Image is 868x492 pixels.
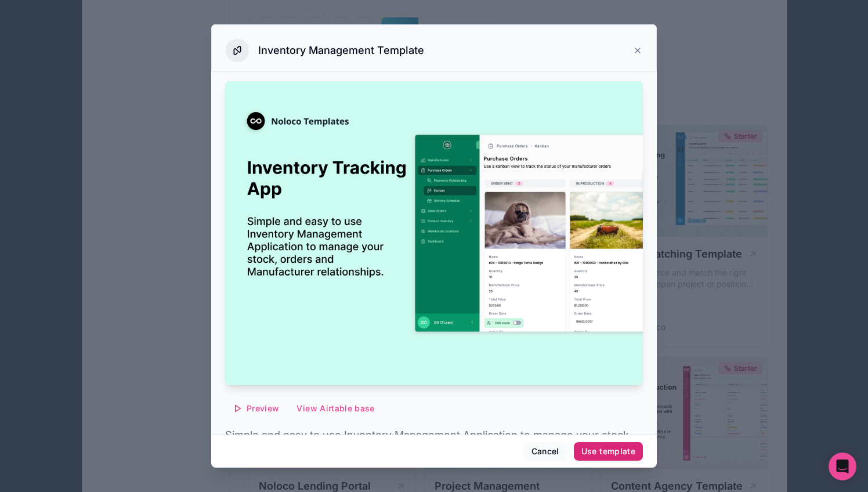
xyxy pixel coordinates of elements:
img: Inventory Management Template [225,81,643,385]
button: Cancel [524,442,567,461]
span: Preview [247,403,279,414]
div: Use template [581,446,635,457]
button: Preview [225,399,287,418]
button: View Airtable base [289,399,382,418]
h3: Inventory Management Template [258,44,424,57]
div: Open Intercom Messenger [829,453,856,480]
button: Use template [574,442,643,461]
p: Simple and easy to use Inventory Management Application to manage your stock, orders and Manufact... [225,427,643,460]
